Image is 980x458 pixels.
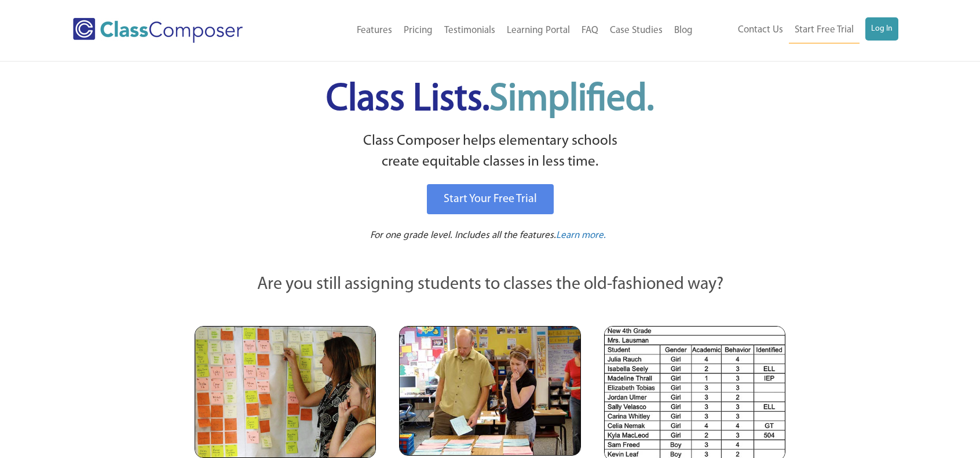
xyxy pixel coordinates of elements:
[732,17,789,43] a: Contact Us
[489,81,654,119] span: Simplified.
[195,326,376,458] img: Teachers Looking at Sticky Notes
[326,81,654,119] span: Class Lists.
[351,18,398,43] a: Features
[73,18,243,43] img: Class Composer
[399,326,580,455] img: Blue and Pink Paper Cards
[398,18,438,43] a: Pricing
[699,17,898,43] nav: Header Menu
[444,193,537,205] span: Start Your Free Trial
[290,18,699,43] nav: Header Menu
[370,230,556,240] span: For one grade level. Includes all the features.
[604,18,668,43] a: Case Studies
[789,17,860,43] a: Start Free Trial
[556,230,606,240] span: Learn more.
[193,131,787,173] p: Class Composer helps elementary schools create equitable classes in less time.
[438,18,501,43] a: Testimonials
[668,18,699,43] a: Blog
[576,18,604,43] a: FAQ
[865,17,898,41] a: Log In
[556,229,606,243] a: Learn more.
[427,184,554,214] a: Start Your Free Trial
[501,18,576,43] a: Learning Portal
[195,272,785,298] p: Are you still assigning students to classes the old-fashioned way?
